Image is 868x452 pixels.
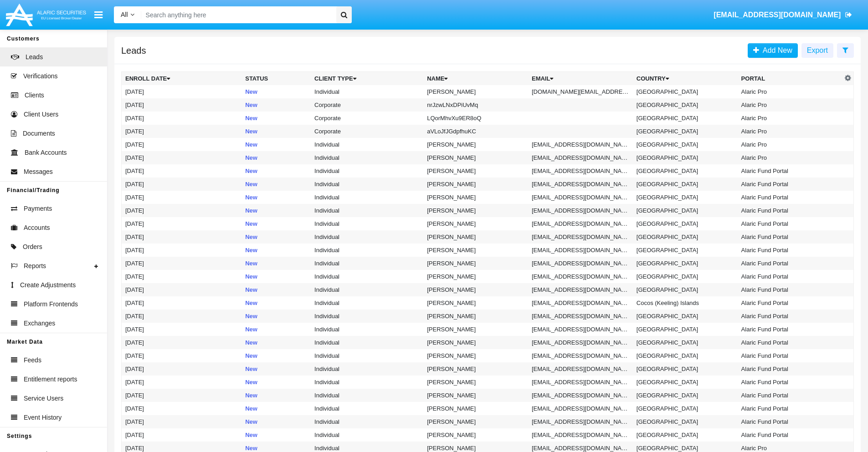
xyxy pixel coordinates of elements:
[423,402,528,415] td: [PERSON_NAME]
[311,125,423,138] td: Corporate
[241,323,311,336] td: New
[23,129,55,138] span: Documents
[241,244,311,257] td: New
[241,428,311,442] td: New
[423,125,528,138] td: aVLoJfJGdpfhuKC
[738,112,842,125] td: Alaric Pro
[311,98,423,112] td: Corporate
[423,336,528,349] td: [PERSON_NAME]
[738,296,842,310] td: Alaric Fund Portal
[122,349,242,362] td: [DATE]
[528,376,633,389] td: [EMAIL_ADDRESS][DOMAIN_NAME]
[738,402,842,415] td: Alaric Fund Portal
[633,85,738,98] td: [GEOGRAPHIC_DATA]
[122,257,242,270] td: [DATE]
[423,428,528,442] td: [PERSON_NAME]
[241,415,311,428] td: New
[423,323,528,336] td: [PERSON_NAME]
[423,72,528,86] th: Name
[528,257,633,270] td: [EMAIL_ADDRESS][DOMAIN_NAME]
[738,283,842,296] td: Alaric Fund Portal
[23,242,42,252] span: Orders
[311,402,423,415] td: Individual
[122,415,242,428] td: [DATE]
[311,85,423,98] td: Individual
[423,85,528,98] td: [PERSON_NAME]
[738,217,842,230] td: Alaric Fund Portal
[122,230,242,244] td: [DATE]
[738,138,842,151] td: Alaric Pro
[528,283,633,296] td: [EMAIL_ADDRESS][DOMAIN_NAME]
[738,389,842,402] td: Alaric Fund Portal
[528,323,633,336] td: [EMAIL_ADDRESS][DOMAIN_NAME]
[633,164,738,178] td: [GEOGRAPHIC_DATA]
[121,11,128,18] span: All
[738,257,842,270] td: Alaric Fund Portal
[738,323,842,336] td: Alaric Fund Portal
[24,167,53,177] span: Messages
[423,178,528,191] td: [PERSON_NAME]
[633,125,738,138] td: [GEOGRAPHIC_DATA]
[311,151,423,164] td: Individual
[633,72,738,86] th: Country
[633,376,738,389] td: [GEOGRAPHIC_DATA]
[24,319,55,328] span: Exchanges
[633,178,738,191] td: [GEOGRAPHIC_DATA]
[738,270,842,283] td: Alaric Fund Portal
[528,402,633,415] td: [EMAIL_ADDRESS][DOMAIN_NAME]
[311,191,423,204] td: Individual
[25,91,44,100] span: Clients
[738,178,842,191] td: Alaric Fund Portal
[311,376,423,389] td: Individual
[528,244,633,257] td: [EMAIL_ADDRESS][DOMAIN_NAME]
[633,283,738,296] td: [GEOGRAPHIC_DATA]
[528,217,633,230] td: [EMAIL_ADDRESS][DOMAIN_NAME]
[241,138,311,151] td: New
[528,85,633,98] td: [DOMAIN_NAME][EMAIL_ADDRESS][DOMAIN_NAME]
[738,125,842,138] td: Alaric Pro
[633,323,738,336] td: [GEOGRAPHIC_DATA]
[423,270,528,283] td: [PERSON_NAME]
[423,138,528,151] td: [PERSON_NAME]
[122,125,242,138] td: [DATE]
[759,46,792,54] span: Add New
[633,310,738,323] td: [GEOGRAPHIC_DATA]
[528,310,633,323] td: [EMAIL_ADDRESS][DOMAIN_NAME]
[738,204,842,217] td: Alaric Fund Portal
[423,98,528,112] td: nrJzwLNxDPiUvMq
[423,362,528,376] td: [PERSON_NAME]
[801,43,833,58] button: Export
[24,413,62,422] span: Event History
[423,217,528,230] td: [PERSON_NAME]
[122,151,242,164] td: [DATE]
[423,296,528,310] td: [PERSON_NAME]
[241,112,311,125] td: New
[122,98,242,112] td: [DATE]
[423,376,528,389] td: [PERSON_NAME]
[311,283,423,296] td: Individual
[423,244,528,257] td: [PERSON_NAME]
[738,85,842,98] td: Alaric Pro
[24,261,46,271] span: Reports
[423,204,528,217] td: [PERSON_NAME]
[528,389,633,402] td: [EMAIL_ADDRESS][DOMAIN_NAME]
[122,164,242,178] td: [DATE]
[423,230,528,244] td: [PERSON_NAME]
[528,230,633,244] td: [EMAIL_ADDRESS][DOMAIN_NAME]
[709,2,857,28] a: [EMAIL_ADDRESS][DOMAIN_NAME]
[122,362,242,376] td: [DATE]
[25,148,67,157] span: Bank Accounts
[141,6,333,23] input: Search
[121,47,146,54] h5: Leads
[122,138,242,151] td: [DATE]
[311,310,423,323] td: Individual
[528,151,633,164] td: [EMAIL_ADDRESS][DOMAIN_NAME]
[241,257,311,270] td: New
[528,428,633,442] td: [EMAIL_ADDRESS][DOMAIN_NAME]
[423,310,528,323] td: [PERSON_NAME]
[748,43,798,58] a: Add New
[311,428,423,442] td: Individual
[122,428,242,442] td: [DATE]
[633,362,738,376] td: [GEOGRAPHIC_DATA]
[122,323,242,336] td: [DATE]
